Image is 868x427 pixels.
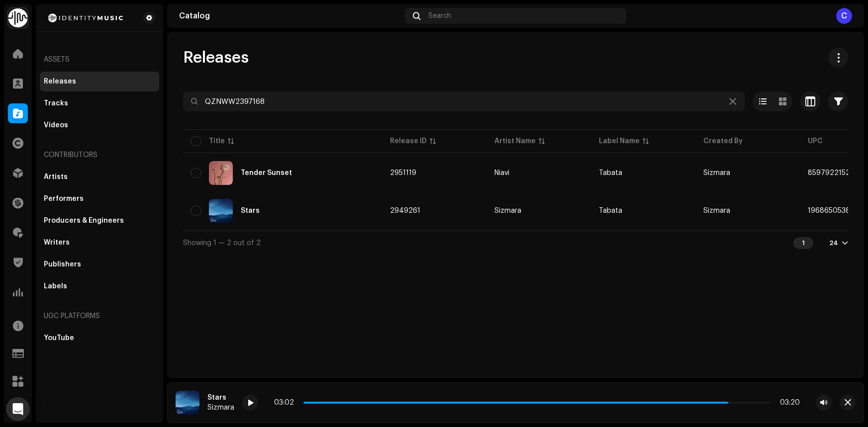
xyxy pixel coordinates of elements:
div: Writers [44,239,70,247]
re-m-nav-item: Publishers [40,255,159,274]
re-m-nav-item: Producers & Engineers [40,211,159,231]
div: YouTube [44,334,74,342]
re-m-nav-item: Writers [40,233,159,253]
re-m-nav-item: Labels [40,276,159,296]
img: 4fab6157-686c-4735-a1f7-82197af85c33 [209,161,233,185]
div: 24 [829,239,838,247]
div: C [836,8,852,24]
div: Title [209,136,225,146]
span: 859792215266 [808,170,859,176]
div: 03:02 [274,399,299,407]
div: Videos [44,121,68,129]
img: 7c19c52c-b712-4ce0-8f0b-b8ecdb5800a9 [209,199,233,223]
span: Sizmara [494,207,583,214]
span: Search [428,12,451,20]
re-m-nav-item: YouTube [40,328,159,348]
div: Release ID [390,136,427,146]
span: 2949261 [390,207,420,214]
span: Sizmara [703,170,730,176]
img: 0f74c21f-6d1c-4dbc-9196-dbddad53419e [8,8,28,28]
div: Releases [44,78,76,85]
div: Tender Sunset [241,170,292,176]
div: Performers [44,195,84,203]
div: Producers & Engineers [44,217,124,225]
re-m-nav-item: Videos [40,115,159,135]
span: Tabata [599,170,622,176]
re-m-nav-item: Artists [40,167,159,187]
img: 2d8271db-5505-4223-b535-acbbe3973654 [44,12,127,24]
div: Sizmara [207,404,234,412]
input: Search [183,91,745,111]
re-a-nav-header: Assets [40,48,159,72]
div: Stars [241,207,260,214]
div: Open Intercom Messenger [6,397,30,421]
re-a-nav-header: UGC Platforms [40,304,159,328]
div: Tracks [44,99,68,107]
span: Showing 1 — 2 out of 2 [183,240,261,247]
div: Sizmara [494,207,521,214]
re-a-nav-header: Contributors [40,143,159,167]
span: Niavi [494,170,583,176]
div: Artists [44,173,68,181]
div: Label Name [599,136,640,146]
span: Releases [183,48,249,68]
div: 03:20 [774,399,800,407]
div: Publishers [44,260,81,268]
span: Sizmara [703,207,730,214]
div: 1 [793,237,813,249]
img: 7c19c52c-b712-4ce0-8f0b-b8ecdb5800a9 [176,391,199,415]
span: Tabata [599,207,622,214]
div: Labels [44,282,67,290]
re-m-nav-item: Tracks [40,93,159,113]
re-m-nav-item: Releases [40,72,159,91]
div: Stars [207,394,234,402]
div: Niavi [494,170,509,176]
span: 2951119 [390,170,416,176]
span: 196865053845 [808,207,859,214]
re-m-nav-item: Performers [40,189,159,209]
div: Catalog [179,12,401,20]
div: Artist Name [494,136,536,146]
